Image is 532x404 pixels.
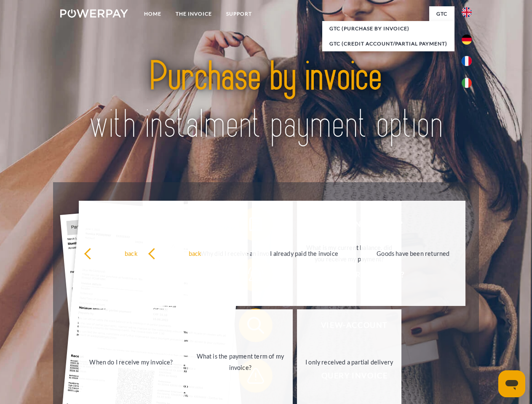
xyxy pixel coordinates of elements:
img: logo-powerpay-white.svg [60,9,128,18]
div: I already paid the invoice [257,247,352,259]
img: fr [462,56,472,66]
div: When do I receive my invoice? [84,356,179,367]
div: What is the payment term of my invoice? [193,351,288,373]
a: Support [219,6,259,21]
img: en [462,7,472,17]
a: GTC (Credit account/partial payment) [322,36,454,51]
img: it [462,78,472,88]
a: Home [137,6,168,21]
iframe: Button to launch messaging window [498,370,525,397]
a: THE INVOICE [168,6,219,21]
div: back [148,247,243,259]
img: title-powerpay_en.svg [80,40,452,161]
div: Goods have been returned [366,247,460,259]
img: de [462,35,472,45]
a: GTC (Purchase by invoice) [322,21,454,36]
div: back [84,247,179,259]
div: I only received a partial delivery [302,356,397,367]
a: GTC [429,6,454,21]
